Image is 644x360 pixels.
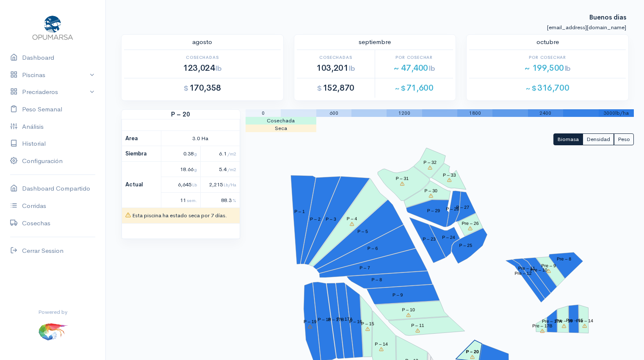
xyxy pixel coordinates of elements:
[395,83,433,93] span: 71,600
[328,317,344,322] tspan: P – 17B
[469,55,626,60] h6: Por Cosechar
[583,133,614,146] button: Densidad
[216,64,221,73] span: lb
[526,84,536,93] span: ~ $
[187,197,197,203] span: sem.
[526,83,569,93] span: 316,700
[469,110,481,116] span: 1800
[614,133,634,146] button: Peso
[161,146,200,162] td: 0.38
[317,83,354,93] span: 152,870
[524,63,571,73] span: ~ 199,500
[122,110,240,119] strong: P – 20
[183,63,221,73] span: 123,024
[518,266,535,271] tspan: Pre – 11
[232,197,236,203] span: %
[424,188,437,193] tspan: P – 30
[446,206,459,211] tspan: P – 28
[396,176,409,181] tspan: P – 31
[184,83,221,93] span: 170,358
[459,243,472,248] tspan: P – 25
[292,37,459,47] div: septiembre
[443,172,456,177] tspan: P – 33
[557,257,571,262] tspan: Pre – 8
[586,136,610,143] span: Densidad
[161,177,200,193] td: 6,645
[547,24,626,31] small: [EMAIL_ADDRESS][DOMAIN_NAME]
[349,319,362,324] tspan: P – 16
[357,229,368,234] tspan: P – 5
[618,136,630,143] span: Peso
[227,151,236,157] span: /m2
[375,342,388,347] tspan: P – 14
[392,292,403,297] tspan: P – 9
[30,14,75,41] img: Opumarsa
[132,212,227,219] span: Esta piscina ha estado seca por 7 días.
[556,318,572,324] tspan: Pre – 16
[514,271,531,276] tspan: Pre – 12
[194,151,197,157] span: g
[200,177,240,193] td: 2,215
[427,208,440,213] tspan: P – 29
[262,110,265,116] span: 0
[161,130,240,146] td: 3.0 Ha
[297,55,375,60] h6: Cosechadas
[310,216,321,222] tspan: P – 2
[565,64,571,73] span: lb
[361,321,374,327] tspan: P – 15
[122,130,161,146] th: Area
[329,110,338,116] span: 600
[161,161,200,177] td: 18.66
[227,166,236,172] span: /m2
[38,316,68,346] img: ...
[316,63,355,73] span: 103,201
[200,192,240,208] td: 88.3
[161,192,200,208] td: 11
[337,316,353,321] tspan: P – 17A
[464,37,631,47] div: octubre
[442,235,455,240] tspan: P – 24
[371,277,382,282] tspan: P – 8
[553,133,583,146] button: Biomasa
[429,64,435,73] span: lb
[462,221,478,226] tspan: Pre – 26
[603,110,615,116] span: 3000
[423,237,436,242] tspan: P – 23
[531,268,547,273] tspan: Pre – 10
[246,125,316,132] td: Seca
[398,110,410,116] span: 1200
[368,246,378,251] tspan: P – 6
[576,318,593,324] tspan: Pre – 14
[124,55,281,60] h6: Cosechadas
[347,216,357,222] tspan: P – 4
[200,146,240,162] td: 6.1
[122,161,161,208] th: Actual
[318,317,331,322] tspan: P – 18
[615,110,629,116] span: lb/ha
[557,136,579,143] span: Biomasa
[539,110,551,116] span: 2400
[411,323,424,328] tspan: P – 11
[375,55,453,60] h6: Por Cosechar
[423,160,437,165] tspan: P – 32
[532,324,552,329] tspan: Pre – 17B
[402,307,415,313] tspan: P – 10
[317,84,322,93] span: $
[456,205,469,210] tspan: P – 27
[393,63,435,73] span: ~ 47,400
[359,266,370,271] tspan: P – 7
[395,84,406,93] span: ~ $
[184,84,188,93] span: $
[294,209,305,214] tspan: P – 1
[200,161,240,177] td: 5.4
[192,182,197,188] span: Lb
[542,263,556,269] tspan: Pre – 9
[349,64,355,73] span: lb
[542,319,562,324] tspan: Pre – 17A
[224,182,236,188] span: Lb/Ha
[122,146,161,162] th: Siembra
[246,117,316,125] td: Cosechada
[119,37,286,47] div: agosto
[566,318,583,323] tspan: Pre – 15
[466,349,479,354] tspan: P – 20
